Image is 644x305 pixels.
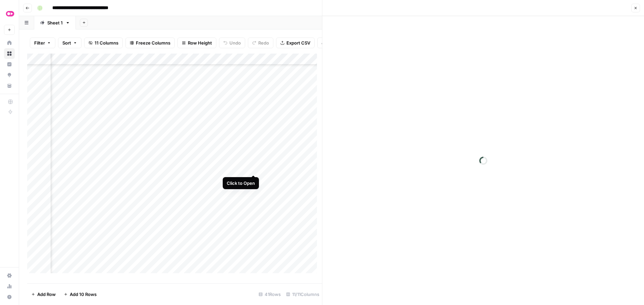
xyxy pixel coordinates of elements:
[258,40,269,46] span: Redo
[62,40,71,46] span: Sort
[4,292,15,302] button: Help + Support
[229,40,241,46] span: Undo
[125,37,175,48] button: Freeze Columns
[4,8,16,20] img: Tavus Superiority Logo
[58,37,82,48] button: Sort
[276,37,315,48] button: Export CSV
[4,5,15,22] button: Workspace: Tavus Superiority
[34,40,45,46] span: Filter
[84,37,123,48] button: 11 Columns
[95,40,118,46] span: 11 Columns
[4,80,15,91] a: Your Data
[37,291,56,298] span: Add Row
[136,40,170,46] span: Freeze Columns
[30,37,55,48] button: Filter
[256,289,283,300] div: 41 Rows
[4,59,15,70] a: Insights
[188,40,212,46] span: Row Height
[4,281,15,292] a: Usage
[70,291,97,298] span: Add 10 Rows
[248,37,273,48] button: Redo
[286,40,310,46] span: Export CSV
[177,37,216,48] button: Row Height
[219,37,245,48] button: Undo
[4,270,15,281] a: Settings
[60,289,101,300] button: Add 10 Rows
[47,19,63,26] div: Sheet 1
[34,16,76,29] a: Sheet 1
[4,37,15,48] a: Home
[283,289,322,300] div: 11/11 Columns
[4,70,15,80] a: Opportunities
[4,48,15,59] a: Browse
[27,289,60,300] button: Add Row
